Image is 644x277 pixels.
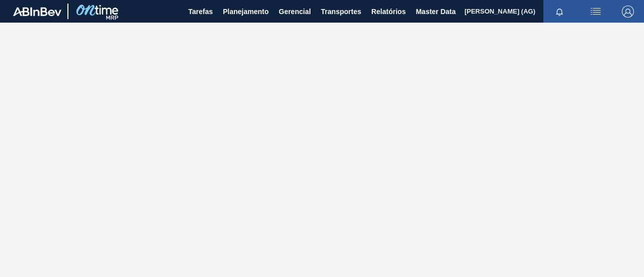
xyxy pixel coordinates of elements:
[416,6,455,18] span: Master Data
[321,6,361,18] span: Transportes
[590,6,602,18] img: userActions
[543,5,576,19] button: Notificações
[13,7,61,16] img: TNhmsLtSVTkK8tSr43FrP2fwEKptu5GPRR3wAAAABJRU5ErkJggg==
[622,6,634,18] img: Logout
[223,6,269,18] span: Planejamento
[371,6,406,18] span: Relatórios
[279,6,311,18] span: Gerencial
[188,6,213,18] span: Tarefas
